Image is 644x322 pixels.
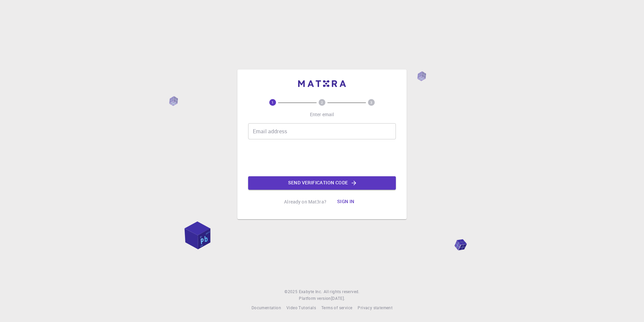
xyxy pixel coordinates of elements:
[271,145,373,171] iframe: reCAPTCHA
[358,305,393,311] a: Privacy statement
[284,198,326,205] p: Already on Mat3ra?
[299,295,331,302] span: Platform version
[331,295,345,302] a: [DATE].
[248,176,396,190] button: Send verification code
[331,295,345,301] span: [DATE] .
[370,100,372,105] text: 3
[272,100,274,105] text: 1
[286,305,316,310] span: Video Tutorials
[286,305,316,311] a: Video Tutorials
[332,195,360,209] button: Sign in
[324,288,360,295] span: All rights reserved.
[321,100,323,105] text: 2
[299,288,322,295] a: Exabyte Inc.
[284,288,298,295] span: © 2025
[310,111,334,118] p: Enter email
[251,305,281,311] a: Documentation
[358,305,393,310] span: Privacy statement
[321,305,352,311] a: Terms of service
[299,289,322,294] span: Exabyte Inc.
[251,305,281,310] span: Documentation
[321,305,352,310] span: Terms of service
